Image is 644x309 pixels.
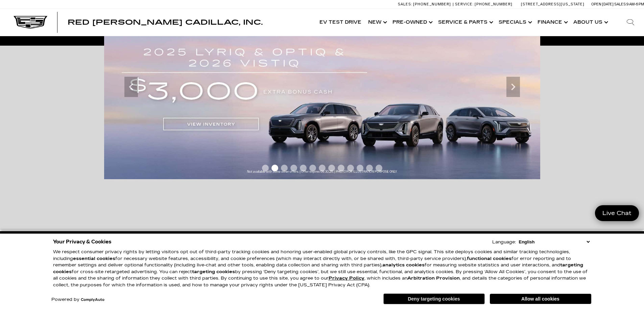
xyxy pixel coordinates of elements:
[453,2,514,6] a: Service: [PHONE_NUMBER]
[347,165,354,171] span: Go to slide 10
[328,165,335,171] span: Go to slide 8
[382,262,425,268] strong: analytics cookies
[490,294,591,304] button: Allow all cookies
[398,2,412,6] span: Sales:
[517,239,591,245] select: Language Select
[300,165,307,171] span: Go to slide 5
[192,269,235,275] strong: targeting cookies
[413,2,451,6] span: [PHONE_NUMBER]
[599,209,635,217] span: Live Chat
[366,165,373,171] span: Go to slide 12
[357,165,363,171] span: Go to slide 11
[316,9,365,36] a: EV Test Drive
[271,165,278,171] span: Go to slide 2
[521,2,585,6] a: [STREET_ADDRESS][US_STATE]
[389,9,435,36] a: Pre-Owned
[262,165,269,171] span: Go to slide 1
[570,9,610,36] a: About Us
[73,256,115,261] strong: essential cookies
[53,237,112,246] span: Your Privacy & Cookies
[475,2,512,6] span: [PHONE_NUMBER]
[319,165,326,171] span: Go to slide 7
[365,9,389,36] a: New
[81,298,104,302] a: ComplyAuto
[626,2,644,6] span: 9 AM-6 PM
[534,9,570,36] a: Finance
[309,165,316,171] span: Go to slide 6
[53,262,583,275] strong: targeting cookies
[329,276,364,281] a: Privacy Policy
[591,2,614,6] span: Open [DATE]
[435,9,495,36] a: Service & Parts
[595,205,639,221] a: Live Chat
[376,165,382,171] span: Go to slide 13
[53,249,591,288] p: We respect consumer privacy rights by letting visitors opt out of third-party tracking cookies an...
[290,165,297,171] span: Go to slide 4
[68,19,263,26] a: Red [PERSON_NAME] Cadillac, Inc.
[407,276,460,281] strong: Arbitration Provision
[281,165,288,171] span: Go to slide 3
[338,165,344,171] span: Go to slide 9
[383,293,485,304] button: Deny targeting cookies
[495,9,534,36] a: Specials
[51,298,104,302] div: Powered by
[455,2,474,6] span: Service:
[614,2,626,6] span: Sales:
[124,77,138,97] div: Previous
[14,16,47,29] img: Cadillac Dark Logo with Cadillac White Text
[492,240,516,244] div: Language:
[467,256,511,261] strong: functional cookies
[68,18,263,26] span: Red [PERSON_NAME] Cadillac, Inc.
[398,2,453,6] a: Sales: [PHONE_NUMBER]
[506,77,520,97] div: Next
